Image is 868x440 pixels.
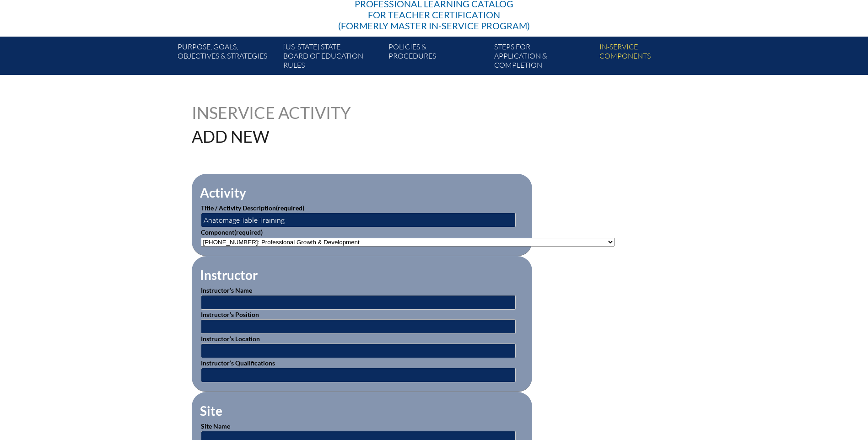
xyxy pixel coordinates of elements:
label: Site Name [201,422,230,430]
label: Instructor’s Qualifications [201,359,275,367]
a: Steps forapplication & completion [491,40,596,75]
label: Title / Activity Description [201,204,304,212]
h1: Add New [192,128,492,145]
span: (required) [234,228,263,236]
a: Policies &Procedures [385,40,490,75]
h1: Inservice Activity [192,104,376,121]
a: Purpose, goals,objectives & strategies [174,40,279,75]
label: Instructor’s Location [201,335,260,343]
select: activity_component[data][] [201,238,615,247]
span: for Teacher Certification [368,9,500,20]
label: Instructor’s Name [201,286,252,294]
legend: Activity [199,185,247,200]
legend: Instructor [199,267,259,283]
span: (required) [276,204,304,212]
label: Component [201,228,263,236]
a: In-servicecomponents [596,40,701,75]
legend: Site [199,403,223,419]
label: Instructor’s Position [201,311,259,318]
a: [US_STATE] StateBoard of Education rules [280,40,385,75]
